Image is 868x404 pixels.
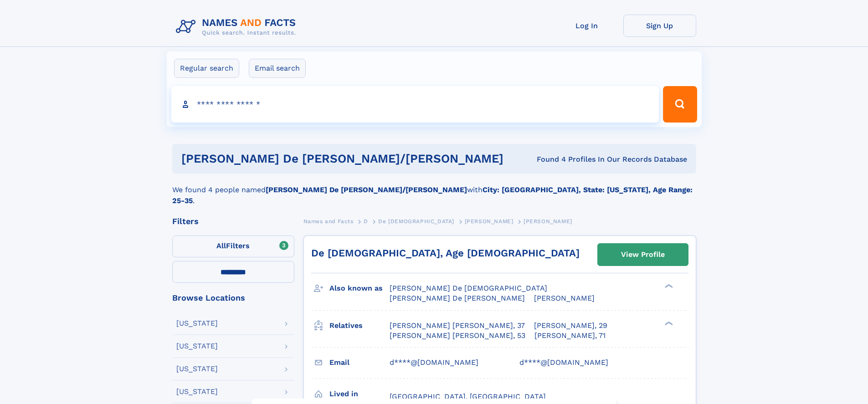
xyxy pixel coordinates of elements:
div: Browse Locations [172,294,294,302]
input: search input [171,86,659,123]
button: Search Button [663,86,697,123]
img: Logo Names and Facts [172,15,303,39]
span: [PERSON_NAME] De [PERSON_NAME] [390,294,525,302]
a: [PERSON_NAME], 71 [534,331,606,341]
div: [US_STATE] [176,388,218,395]
span: [PERSON_NAME] [524,218,572,225]
div: ❯ [663,283,673,289]
label: Filters [172,235,294,257]
span: [PERSON_NAME] De [DEMOGRAPHIC_DATA] [390,284,547,292]
h3: Relatives [329,318,390,333]
span: D [364,218,368,225]
div: View Profile [621,244,665,265]
span: [GEOGRAPHIC_DATA], [GEOGRAPHIC_DATA] [390,392,546,401]
span: De [DEMOGRAPHIC_DATA] [378,218,454,225]
label: Regular search [174,59,239,78]
div: Filters [172,217,294,225]
h1: [PERSON_NAME] de [PERSON_NAME]/[PERSON_NAME] [181,153,520,164]
b: [PERSON_NAME] De [PERSON_NAME]/[PERSON_NAME] [266,185,467,194]
div: [US_STATE] [176,365,218,373]
b: City: [GEOGRAPHIC_DATA], State: [US_STATE], Age Range: 25-35 [172,185,693,205]
a: Sign Up [623,15,696,37]
a: Log In [550,15,623,37]
span: [PERSON_NAME] [534,294,595,302]
div: [US_STATE] [176,343,218,350]
a: [PERSON_NAME] [465,215,514,227]
a: D [364,215,368,227]
a: [PERSON_NAME] [PERSON_NAME], 53 [390,331,525,341]
a: De [DEMOGRAPHIC_DATA], Age [DEMOGRAPHIC_DATA] [311,247,580,259]
h3: Email [329,355,390,370]
span: [PERSON_NAME] [465,218,514,225]
a: [PERSON_NAME] [PERSON_NAME], 37 [390,321,525,331]
h3: Lived in [329,386,390,402]
div: We found 4 people named with . [172,174,696,206]
h3: Also known as [329,281,390,296]
a: View Profile [598,244,688,266]
div: Found 4 Profiles In Our Records Database [520,154,687,164]
div: [US_STATE] [176,320,218,327]
div: ❯ [663,320,673,326]
a: Names and Facts [303,215,354,227]
label: Email search [249,59,306,78]
a: De [DEMOGRAPHIC_DATA] [378,215,454,227]
a: [PERSON_NAME], 29 [534,321,607,331]
span: All [216,241,226,250]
